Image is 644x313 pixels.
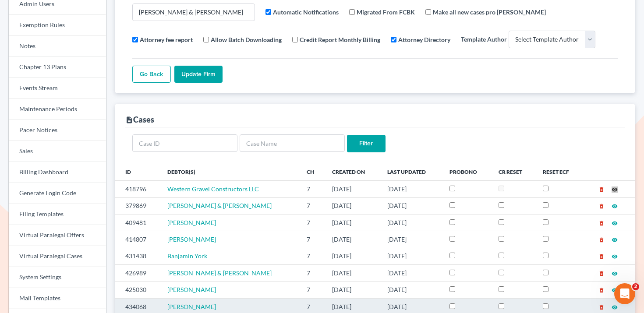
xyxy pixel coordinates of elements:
td: [DATE] [325,231,380,248]
td: 409481 [115,214,160,231]
a: visibility [612,269,618,277]
a: delete_forever [598,252,605,260]
a: Sales [9,141,106,162]
td: [DATE] [380,281,442,298]
th: Ch [300,163,325,180]
td: 425030 [115,281,160,298]
td: 7 [300,281,325,298]
td: 7 [300,248,325,264]
td: 7 [300,214,325,231]
td: [DATE] [380,214,442,231]
a: Filing Templates [9,204,106,225]
td: 426989 [115,265,160,281]
i: delete_forever [598,287,605,293]
td: 7 [300,231,325,248]
a: Maintenance Periods [9,99,106,120]
a: Go Back [132,66,171,83]
a: visibility [612,236,618,243]
td: 7 [300,197,325,214]
a: visibility [612,202,618,209]
a: visibility [612,185,618,193]
td: [DATE] [380,181,442,197]
td: [DATE] [325,181,380,197]
i: visibility [612,253,618,260]
th: Last Updated [380,163,442,180]
th: CR Reset [492,163,536,180]
a: Chapter 13 Plans [9,57,106,78]
i: delete_forever [598,203,605,209]
i: delete_forever [598,220,605,226]
input: Case ID [132,134,237,152]
a: delete_forever [598,219,605,226]
a: [PERSON_NAME] & [PERSON_NAME] [167,202,272,209]
a: visibility [612,286,618,293]
a: Mail Templates [9,288,106,309]
a: visibility [612,219,618,226]
a: delete_forever [598,269,605,277]
i: delete_forever [598,186,605,193]
a: Events Stream [9,78,106,99]
i: visibility [612,271,618,277]
a: Billing Dashboard [9,162,106,183]
i: visibility [612,203,618,209]
span: 2 [632,283,639,290]
label: Allow Batch Downloading [211,35,282,44]
a: Exemption Rules [9,15,106,36]
a: delete_forever [598,303,605,310]
a: System Settings [9,267,106,288]
a: [PERSON_NAME] & [PERSON_NAME] [167,269,272,277]
a: [PERSON_NAME] [167,286,216,293]
a: [PERSON_NAME] [167,236,216,243]
input: Case Name [240,134,345,152]
td: 7 [300,265,325,281]
td: [DATE] [325,281,380,298]
th: Debtor(s) [160,163,300,180]
td: [DATE] [380,231,442,248]
a: Pacer Notices [9,120,106,141]
label: Attorney Directory [398,35,450,44]
label: Template Author [461,35,507,44]
a: delete_forever [598,202,605,209]
input: Filter [347,135,386,152]
td: [DATE] [380,248,442,264]
td: 431438 [115,248,160,264]
td: 7 [300,181,325,197]
i: visibility [612,237,618,243]
a: Virtual Paralegal Cases [9,246,106,267]
i: visibility [612,186,618,193]
td: 414807 [115,231,160,248]
i: visibility [612,304,618,310]
a: Western Gravel Constructors LLC [167,185,259,193]
i: delete_forever [598,253,605,260]
div: Cases [125,114,154,125]
a: [PERSON_NAME] [167,303,216,310]
td: [DATE] [325,197,380,214]
a: visibility [612,303,618,310]
i: delete_forever [598,271,605,277]
i: description [125,116,133,124]
label: Credit Report Monthly Billing [300,35,380,44]
a: delete_forever [598,236,605,243]
a: Banjamin York [167,252,207,260]
iframe: Intercom live chat [614,283,635,304]
i: visibility [612,287,618,293]
td: 379869 [115,197,160,214]
label: Make all new cases pro [PERSON_NAME] [433,7,546,17]
td: [DATE] [325,214,380,231]
th: ID [115,163,160,180]
td: [DATE] [325,248,380,264]
a: [PERSON_NAME] [167,219,216,226]
a: visibility [612,252,618,260]
td: [DATE] [380,265,442,281]
a: Generate Login Code [9,183,106,204]
a: Virtual Paralegal Offers [9,225,106,246]
input: Update Firm [174,66,223,83]
a: delete_forever [598,286,605,293]
label: Automatic Notifications [273,7,339,17]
